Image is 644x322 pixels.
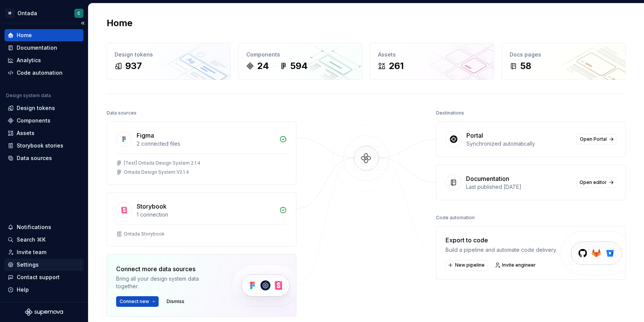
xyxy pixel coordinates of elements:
div: [Test] Ontada Design System 2.1.4 [124,160,200,166]
button: Notifications [5,221,83,233]
div: M [5,9,14,18]
span: Dismiss [167,298,184,305]
div: Contact support [17,273,60,281]
a: Components [5,115,83,127]
div: Bring all your design system data together. [116,275,219,290]
div: Assets [378,51,486,58]
div: Data sources [17,154,52,162]
div: Documentation [17,44,57,52]
div: Export to code [446,236,557,245]
div: Help [17,286,29,294]
div: Analytics [17,57,41,64]
div: 261 [389,60,404,72]
div: Components [17,117,50,124]
div: Code automation [436,212,475,223]
div: 1 connection [137,211,275,218]
div: C [77,10,80,16]
div: Docs pages [510,51,618,58]
span: Open editor [579,179,607,185]
div: Assets [17,129,35,137]
svg: Supernova Logo [25,308,63,316]
div: Figma [137,131,154,140]
div: Notifications [17,223,51,231]
div: Components [246,51,354,58]
div: Invite team [17,248,46,256]
button: Connect new [116,296,159,307]
span: Open Portal [580,136,607,142]
div: 58 [520,60,531,72]
div: Settings [17,261,39,269]
div: Synchronized automatically [466,140,572,148]
div: 594 [290,60,308,72]
a: Docs pages58 [502,43,626,80]
div: 24 [257,60,269,72]
a: Invite team [5,246,83,258]
a: Open editor [576,177,616,188]
a: Home [5,29,83,41]
div: Code automation [17,69,63,77]
div: Connect more data sources [116,264,219,273]
span: Invite engineer [502,262,536,268]
button: Help [5,284,83,296]
div: Design system data [6,93,51,99]
a: Design tokens937 [107,43,231,80]
div: Destinations [436,108,464,118]
button: Collapse sidebar [77,18,88,28]
a: Analytics [5,54,83,66]
div: Storybook [137,202,167,211]
button: Search ⌘K [5,234,83,246]
a: Settings [5,259,83,271]
button: Contact support [5,271,83,283]
a: Data sources [5,152,83,164]
button: Dismiss [163,296,188,307]
div: Design tokens [115,51,223,58]
div: Home [17,31,32,39]
div: Storybook stories [17,142,63,149]
a: Assets261 [370,43,494,80]
a: Assets [5,127,83,139]
div: Search ⌘K [17,236,46,243]
a: Design tokens [5,102,83,114]
a: Storybook1 connectionOntada Storybook [107,192,296,247]
span: New pipeline [455,262,485,268]
div: Ontada [17,9,37,17]
div: 937 [125,60,142,72]
button: New pipeline [446,260,488,270]
a: Storybook stories [5,140,83,152]
a: Invite engineer [493,260,539,270]
a: Documentation [5,42,83,54]
a: Open Portal [576,134,616,145]
span: Connect new [120,298,149,305]
a: Components24594 [238,43,362,80]
button: MOntadaC [2,5,87,21]
div: Last published [DATE] [466,183,572,191]
div: Documentation [466,174,509,183]
h2: Home [107,17,132,29]
div: Portal [466,131,483,140]
a: Figma2 connected files[Test] Ontada Design System 2.1.4Ontada Design System V2.1.4 [107,121,296,185]
div: Ontada Storybook [124,231,165,237]
div: 2 connected files [137,140,275,148]
div: Ontada Design System V2.1.4 [124,169,189,175]
div: Data sources [107,108,137,118]
div: Design tokens [17,104,55,112]
a: Code automation [5,67,83,79]
div: Build a pipeline and automate code delivery. [446,246,557,254]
